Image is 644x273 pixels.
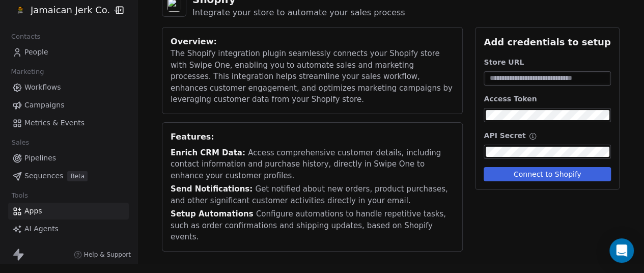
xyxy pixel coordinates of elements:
span: Apps [24,206,42,216]
button: Jamaican Jerk Co. [12,2,108,19]
span: AI Agents [24,224,59,234]
a: Help & Support [74,251,131,259]
a: Campaigns [8,97,129,114]
button: Connect to Shopify [484,167,611,181]
span: Tools [7,188,32,203]
span: Help & Support [84,251,131,259]
div: Integrate your store to automate your sales process [192,7,405,19]
span: Sales [7,135,34,150]
div: Get notified about new orders, product purchases, and other significant customer activities direc... [171,183,454,206]
span: Metrics & Events [24,118,85,128]
a: Pipelines [8,150,129,167]
a: Apps [8,203,129,220]
div: Overview: [171,36,454,48]
div: Configure automations to handle repetitive tasks, such as order confirmations and shipping update... [171,208,454,243]
span: Pipelines [24,153,56,163]
span: People [24,47,48,58]
div: Add credentials to setup [484,36,611,49]
div: API Secret [484,130,611,141]
div: Open Intercom Messenger [609,238,634,263]
span: Jamaican Jerk Co. [31,4,110,17]
div: Access comprehensive customer details, including contact information and purchase history, direct... [171,147,454,182]
span: Enrich CRM Data: [171,148,248,157]
a: AI Agents [8,221,129,237]
span: Workflows [24,82,61,93]
a: SequencesBeta [8,168,129,184]
a: Workflows [8,79,129,96]
span: Contacts [7,29,45,44]
span: Marketing [7,64,48,79]
a: Metrics & Events [8,115,129,131]
img: Square%20Graphic%20Post%20800x800%20px%20(1).png [14,4,26,16]
span: Beta [67,171,88,181]
a: People [8,44,129,61]
span: Send Notifications: [171,184,255,194]
span: Setup Automations [171,209,256,219]
span: Campaigns [24,100,64,111]
div: Access Token [484,94,611,104]
span: Sequences [24,171,63,181]
div: Features: [171,131,454,143]
div: The Shopify integration plugin seamlessly connects your Shopify store with Swipe One, enabling yo... [171,48,454,105]
div: Store URL [484,57,611,67]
